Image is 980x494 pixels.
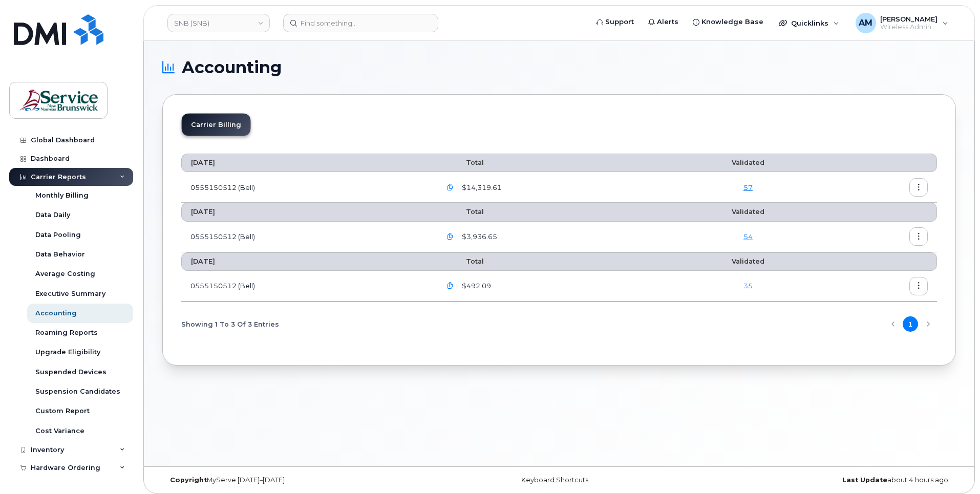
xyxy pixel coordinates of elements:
span: $14,319.61 [460,183,502,192]
a: Keyboard Shortcuts [521,476,588,484]
button: Page 1 [903,316,918,332]
span: Total [441,208,484,216]
th: [DATE] [181,203,432,221]
span: Total [441,159,484,166]
th: [DATE] [181,252,432,271]
th: Validated [671,154,825,172]
span: $492.09 [460,281,491,291]
strong: Last Update [842,476,887,484]
a: 54 [743,232,753,241]
th: [DATE] [181,154,432,172]
span: $3,936.65 [460,232,497,242]
span: Showing 1 To 3 Of 3 Entries [181,316,279,332]
span: Total [441,257,484,265]
th: Validated [671,203,825,221]
strong: Copyright [170,476,207,484]
th: Validated [671,252,825,271]
a: 57 [743,183,753,191]
span: Accounting [182,60,282,75]
div: MyServe [DATE]–[DATE] [162,476,427,484]
td: 0555150512 (Bell) [181,222,432,252]
a: 35 [743,282,753,290]
td: 0555150512 (Bell) [181,271,432,302]
td: 0555150512 (Bell) [181,172,432,203]
div: about 4 hours ago [691,476,956,484]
